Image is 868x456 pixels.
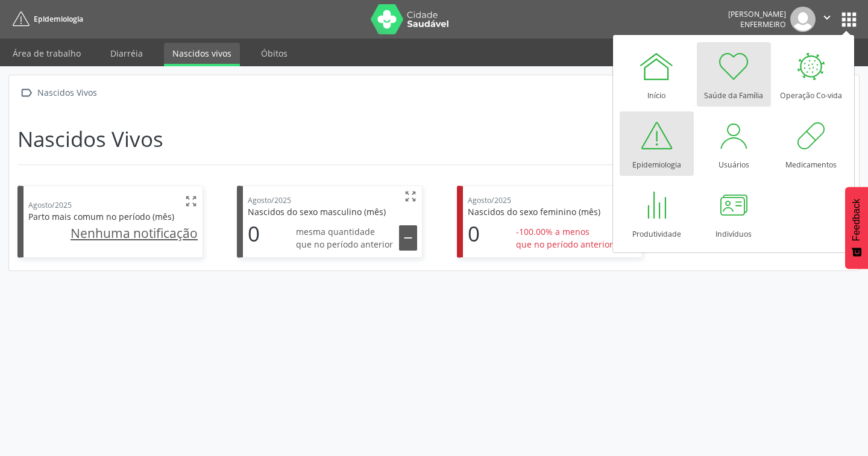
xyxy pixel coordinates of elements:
[516,225,613,238] span: -100.00% a menos
[35,84,99,101] div: Nascidos Vivos
[838,9,860,30] button: apps
[468,206,600,217] span: Nascidos do sexo feminino (mês)
[248,206,386,217] span: Nascidos do sexo masculino (mês)
[851,199,862,241] span: Feedback
[248,195,291,205] span: Agosto/2025
[728,9,786,19] div: [PERSON_NAME]
[8,9,83,29] a: Epidemiologia
[102,43,151,64] a: Diarréia
[71,225,198,242] u: Nenhuma notificação
[620,42,694,107] a: Início
[248,221,260,246] h1: 0
[253,43,296,64] a: Óbitos
[28,200,72,210] span: Agosto/2025
[697,42,771,107] a: Saúde da Família
[816,7,838,32] button: 
[516,238,613,251] span: que no período anterior
[296,225,393,238] span: mesma quantidade
[237,186,423,258] div: Agosto/2025  Nascidos do sexo masculino (mês) 0 mesma quantidade que no período anterior 
[774,42,848,107] a: Operação Co-vida
[790,7,816,32] img: img
[28,211,174,222] span: Parto mais comum no período (mês)
[404,190,417,203] i: 
[17,84,35,101] i: 
[468,195,511,205] span: Agosto/2025
[697,111,771,176] a: Usuários
[457,186,643,258] div: Agosto/2025  Nascidos do sexo feminino (mês) 0 -100.00% a menos que no período anterior 
[468,221,480,246] h1: 0
[620,181,694,245] a: Produtividade
[17,186,203,258] div: Agosto/2025  Parto mais comum no período (mês) Nenhuma notificação
[401,231,415,245] i: 
[820,11,834,24] i: 
[774,111,848,176] a: Medicamentos
[697,181,771,245] a: Indivíduos
[184,195,198,208] i: 
[4,43,89,64] a: Área de trabalho
[845,187,868,269] button: Feedback - Mostrar pesquisa
[17,84,99,101] a:  Nascidos Vivos
[740,19,786,30] span: Enfermeiro
[164,43,240,66] a: Nascidos vivos
[34,14,83,24] span: Epidemiologia
[296,238,393,251] span: que no período anterior
[620,111,694,176] a: Epidemiologia
[17,126,163,152] h1: Nascidos Vivos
